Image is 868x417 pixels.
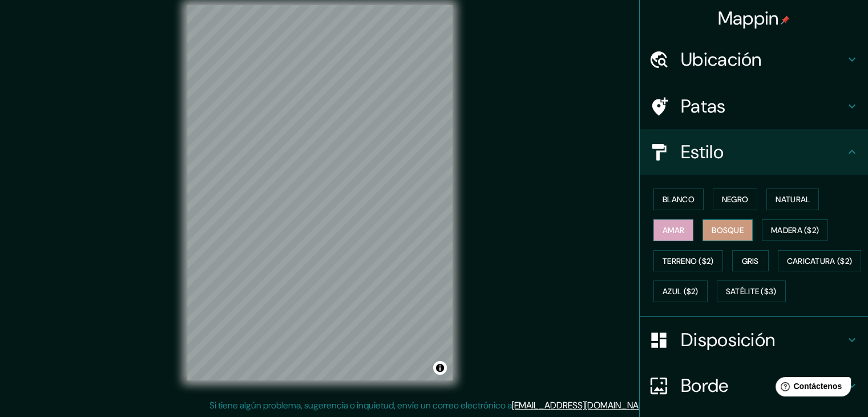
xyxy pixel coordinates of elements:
font: Bosque [712,225,744,235]
font: Mappin [718,6,779,30]
button: Gris [732,250,769,272]
canvas: Mapa [187,5,453,380]
font: Satélite ($3) [726,287,777,297]
font: Terreno ($2) [663,256,714,266]
font: Gris [742,256,759,266]
font: Caricatura ($2) [787,256,853,266]
button: Negro [713,189,758,210]
div: Borde [640,363,868,408]
font: Blanco [663,194,695,205]
font: Negro [722,194,749,205]
button: Terreno ($2) [653,250,723,272]
font: Patas [681,94,726,118]
button: Amar [653,219,693,241]
font: Ubicación [681,47,762,71]
button: Activar o desactivar atribución [433,361,447,375]
button: Satélite ($3) [717,280,786,302]
button: Blanco [653,189,704,210]
font: Estilo [681,140,724,164]
iframe: Lanzador de widgets de ayuda [766,372,855,404]
font: Azul ($2) [663,287,699,297]
div: Ubicación [640,37,868,82]
a: [EMAIL_ADDRESS][DOMAIN_NAME] [512,399,653,411]
font: Si tiene algún problema, sugerencia o inquietud, envíe un correo electrónico a [209,399,512,411]
font: Madera ($2) [771,225,819,235]
button: Natural [766,189,819,210]
button: Caricatura ($2) [778,250,862,272]
font: Borde [681,374,729,398]
font: Natural [776,194,810,205]
font: Disposición [681,328,775,352]
font: Amar [663,225,684,235]
div: Disposición [640,317,868,363]
img: pin-icon.png [781,15,790,25]
div: Estilo [640,129,868,175]
button: Madera ($2) [762,219,828,241]
div: Patas [640,83,868,129]
button: Bosque [703,219,753,241]
button: Azul ($2) [653,280,708,302]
